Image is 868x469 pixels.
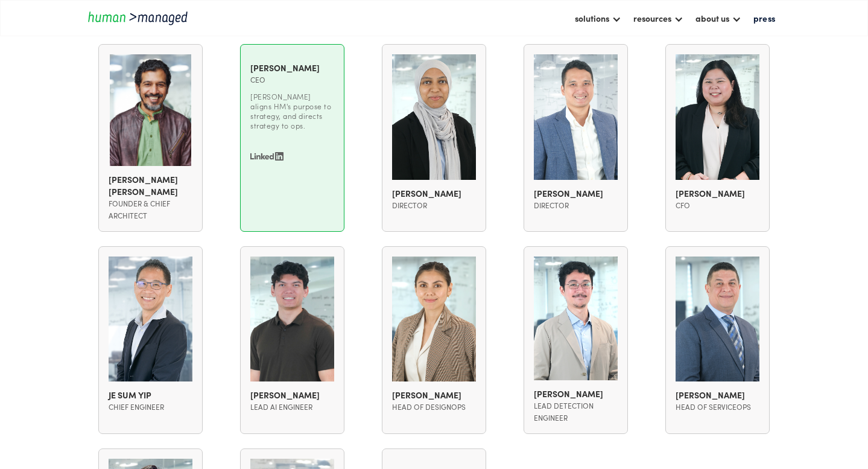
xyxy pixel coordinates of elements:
[250,389,334,401] div: [PERSON_NAME]
[534,199,618,211] div: Director
[392,389,476,401] div: [PERSON_NAME]
[676,187,759,199] div: [PERSON_NAME]
[633,11,671,25] div: resources
[250,74,334,86] div: CEO
[109,401,192,413] div: Chief Engineer
[109,197,192,222] div: Founder & Chief Architect
[250,62,334,74] div: [PERSON_NAME]
[109,389,192,401] div: Je Sum Yip
[392,187,476,199] div: [PERSON_NAME]
[676,389,759,401] div: [PERSON_NAME]
[534,400,618,424] div: lead detection engineer
[695,11,729,25] div: about us
[250,92,334,130] p: [PERSON_NAME] aligns HM's purpose to strategy, and directs strategy to ops.
[392,199,476,211] div: director
[575,11,609,25] div: solutions
[250,152,284,161] img: LinkedIn
[569,8,627,28] div: solutions
[534,388,618,400] div: [PERSON_NAME]
[627,8,689,28] div: resources
[109,173,192,197] div: [PERSON_NAME] [PERSON_NAME]
[747,8,781,28] a: press
[250,401,334,413] div: Lead AI Engineer
[676,401,759,413] div: Head of ServiceOps
[250,54,334,173] a: [PERSON_NAME]CEO[PERSON_NAME] aligns HM's purpose to strategy, and directs strategy to ops.LinkedIn
[676,199,759,211] div: CFO
[534,187,618,199] div: [PERSON_NAME]
[689,8,747,28] div: about us
[392,401,476,413] div: Head of designops
[87,10,195,26] a: home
